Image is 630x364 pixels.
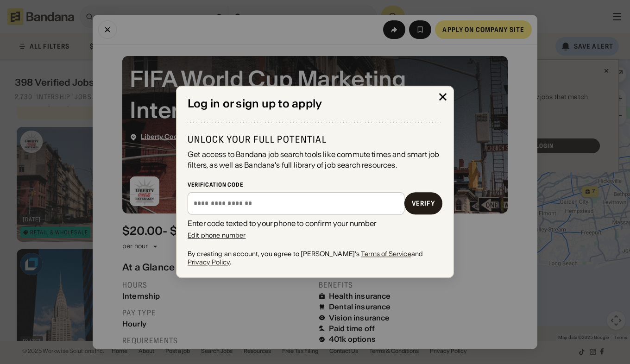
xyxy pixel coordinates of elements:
[188,181,442,188] div: Verification Code
[188,134,442,146] div: Unlock your full potential
[188,258,230,267] a: Privacy Policy
[412,200,435,207] div: Verify
[188,232,246,238] div: Edit phone number
[188,218,442,228] div: Enter code texted to your phone to confirm your number
[188,97,442,111] div: Log in or sign up to apply
[361,250,411,258] a: Terms of Service
[188,150,442,170] div: Get access to Bandana job search tools like commute times and smart job filters, as well as Banda...
[188,250,442,266] div: By creating an account, you agree to [PERSON_NAME]'s and .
